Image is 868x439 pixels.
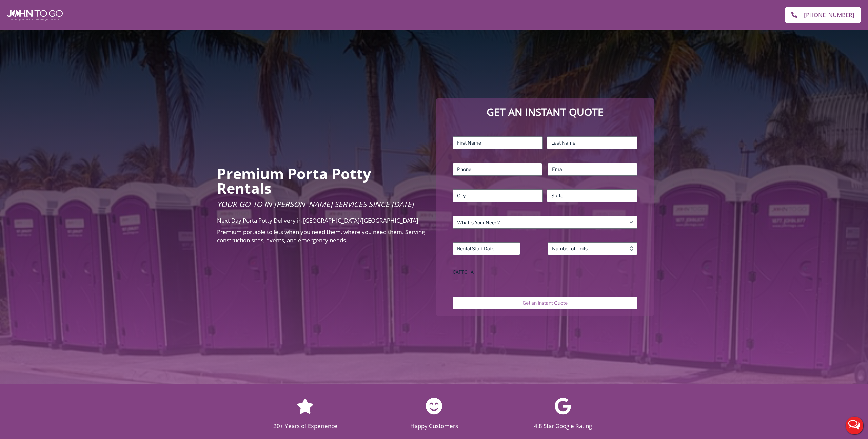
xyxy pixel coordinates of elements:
h2: Premium Porta Potty Rentals [217,166,426,195]
h2: 20+ Years of Experience [248,423,363,429]
input: Last Name [547,136,637,149]
span: Your Go-To in [PERSON_NAME] Services Since [DATE] [217,199,414,209]
span: Premium portable toilets when you need them, where you need them. Serving construction sites, eve... [217,228,425,244]
a: [PHONE_NUMBER] [785,7,861,23]
span: Next Day Porta Potty Delivery in [GEOGRAPHIC_DATA]/[GEOGRAPHIC_DATA] [217,216,418,224]
p: Get an Instant Quote [442,105,648,119]
input: First Name [453,136,543,149]
input: City [453,189,543,202]
h2: Happy Customers [376,423,492,429]
button: Live Chat [841,412,868,439]
span: [PHONE_NUMBER] [804,12,854,18]
input: Rental Start Date [453,242,520,255]
input: Email [548,163,637,176]
img: John To Go [7,10,63,21]
input: Phone [453,163,542,176]
h2: 4.8 Star Google Rating [505,423,620,429]
label: CAPTCHA [453,269,637,275]
input: State [547,189,637,202]
input: Get an Instant Quote [453,297,637,309]
input: Number of Units [548,242,637,255]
